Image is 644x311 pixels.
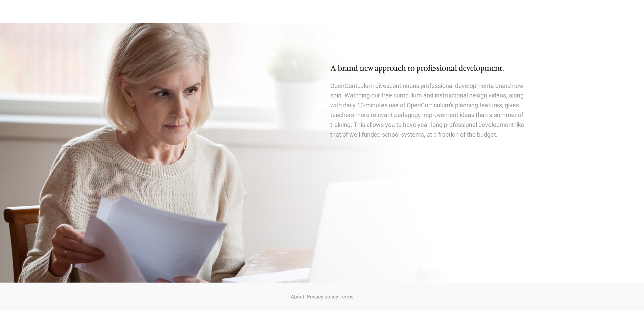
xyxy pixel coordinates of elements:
div: · · [119,283,525,311]
h2: A brand new approach to professional development. [330,63,525,74]
p: OpenCurriculum gives a brand new spin. Watching our free curriculum and instructional design vide... [330,81,525,140]
a: About [291,294,304,300]
a: Terms [339,294,354,300]
span: continuous professional development [389,82,491,89]
a: Privacy policy [307,294,338,300]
